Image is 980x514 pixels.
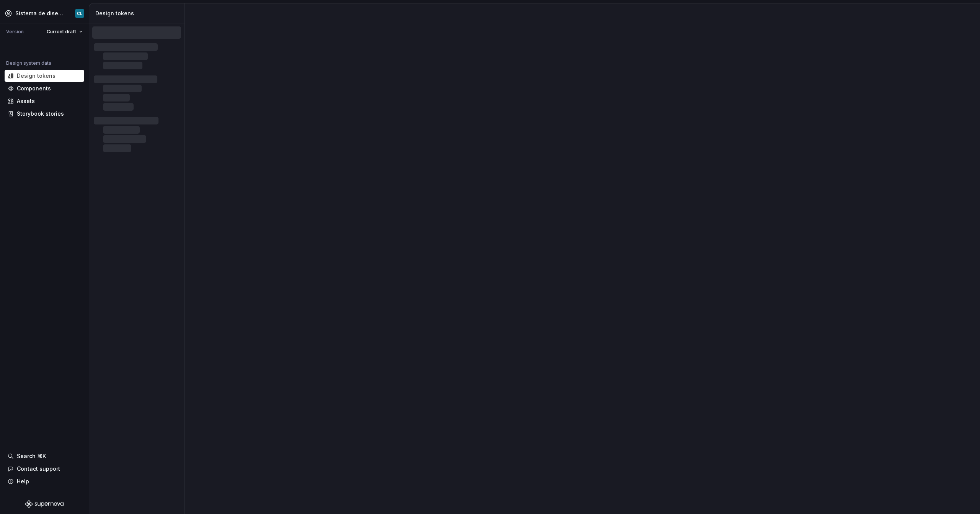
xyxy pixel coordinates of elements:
[47,29,76,35] span: Current draft
[6,29,24,35] div: Version
[5,70,84,82] a: Design tokens
[17,478,29,485] div: Help
[5,82,84,95] a: Components
[5,450,84,462] button: Search ⌘K
[43,26,86,37] button: Current draft
[5,475,84,488] button: Help
[25,500,64,508] svg: Supernova Logo
[6,60,51,66] div: Design system data
[5,463,84,475] button: Contact support
[5,108,84,120] a: Storybook stories
[2,5,87,21] button: Sistema de diseño IberiaCL
[17,452,46,460] div: Search ⌘K
[77,10,82,16] div: CL
[5,95,84,107] a: Assets
[15,10,64,17] div: Sistema de diseño Iberia
[17,97,35,105] div: Assets
[17,72,56,80] div: Design tokens
[95,10,181,17] div: Design tokens
[17,85,51,92] div: Components
[17,465,60,473] div: Contact support
[17,110,64,118] div: Storybook stories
